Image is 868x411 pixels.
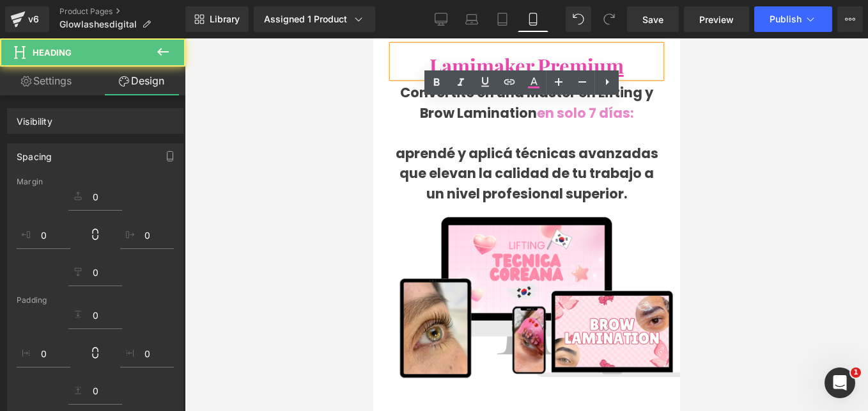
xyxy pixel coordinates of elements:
[566,6,591,32] button: Undo
[164,65,261,84] span: en solo 7 días:
[17,222,70,249] input: 0
[120,341,174,367] input: 0
[596,6,622,32] button: Redo
[825,367,855,398] iframe: Intercom live chat
[456,6,487,32] a: Laptop
[26,11,42,28] div: v6
[837,6,863,32] button: More
[68,302,122,329] input: 0
[684,6,749,32] a: Preview
[17,109,52,127] div: Visibility
[17,177,174,186] div: Margin
[210,13,240,25] span: Library
[487,6,518,32] a: Tablet
[59,19,137,29] span: Glowlashesdigital
[518,6,548,32] a: Mobile
[56,13,250,40] u: Lamimaker Premium
[95,67,188,95] a: Design
[5,6,49,32] a: v6
[68,259,122,286] input: 0
[185,6,249,32] a: New Library
[699,13,734,26] span: Preview
[19,105,288,166] p: aprendé y aplicá técnicas avanzadas que elevan la calidad de tu trabajo a un nivel profesional su...
[17,341,70,367] input: 0
[68,184,122,211] input: 0
[120,222,174,249] input: 0
[17,144,52,162] div: Spacing
[68,378,122,405] input: 0
[426,6,456,32] a: Desktop
[59,6,185,17] a: Product Pages
[17,296,174,305] div: Padding
[19,44,288,85] p: Convertite en una Master en Lifting y Brow Lamination
[770,14,802,24] span: Publish
[264,13,365,26] div: Assigned 1 Product
[754,6,832,32] button: Publish
[851,367,861,378] span: 1
[642,13,663,26] span: Save
[33,47,72,58] span: Heading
